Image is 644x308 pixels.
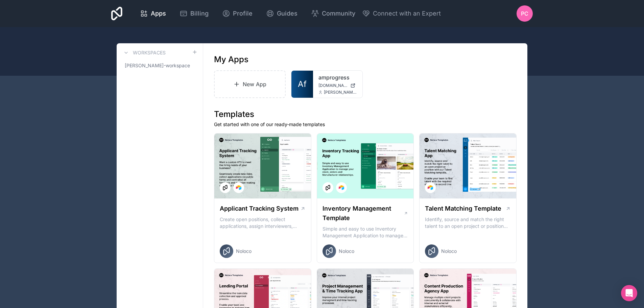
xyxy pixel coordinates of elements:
span: Apps [151,9,166,18]
span: [PERSON_NAME]-workspace [125,62,190,69]
span: Noloco [236,248,252,255]
a: [PERSON_NAME]-workspace [122,60,197,72]
a: amprogress [318,73,357,81]
h1: Templates [214,109,517,120]
span: [DOMAIN_NAME] [318,83,348,88]
span: [PERSON_NAME][EMAIL_ADDRESS][DOMAIN_NAME] [324,90,357,95]
a: Guides [261,6,303,21]
img: Airtable Logo [428,185,433,190]
div: Open Intercom Messenger [621,285,637,301]
p: Create open positions, collect applications, assign interviewers, centralise candidate feedback a... [220,216,306,230]
p: Simple and easy to use Inventory Management Application to manage your stock, orders and Manufact... [323,226,408,239]
a: Af [291,71,313,98]
a: Profile [217,6,258,21]
a: New App [214,70,286,98]
p: Get started with one of our ready-made templates [214,121,517,128]
span: Af [298,79,307,90]
span: Connect with an Expert [373,9,441,18]
span: Profile [233,9,253,18]
a: Community [306,6,361,21]
span: Noloco [441,248,457,255]
a: Apps [135,6,171,21]
span: Guides [277,9,297,18]
p: Identify, source and match the right talent to an open project or position with our Talent Matchi... [425,216,511,230]
img: Airtable Logo [339,185,344,190]
h3: Workspaces [133,49,166,56]
a: [DOMAIN_NAME] [318,83,357,88]
a: Workspaces [122,49,166,57]
span: Community [322,9,355,18]
h1: Inventory Management Template [323,204,404,223]
span: PC [521,9,528,18]
h1: Applicant Tracking System [220,204,299,213]
h1: My Apps [214,54,248,65]
a: Billing [174,6,214,21]
img: Airtable Logo [236,185,241,190]
button: Connect with an Expert [362,9,441,18]
span: Billing [190,9,209,18]
span: Noloco [339,248,354,255]
h1: Talent Matching Template [425,204,501,213]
